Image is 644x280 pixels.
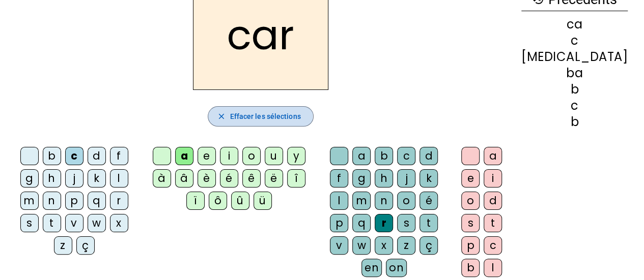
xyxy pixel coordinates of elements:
div: ü [254,192,272,210]
div: x [110,214,128,232]
div: z [54,236,72,255]
div: en [361,259,382,277]
div: e [198,147,216,165]
div: i [484,169,502,188]
div: a [352,147,371,165]
div: s [20,214,39,232]
div: o [397,192,415,210]
div: g [352,169,371,188]
div: ê [242,169,261,188]
div: b [521,83,628,96]
div: â [175,169,193,188]
div: c [397,147,415,165]
div: é [419,192,438,210]
div: d [88,147,106,165]
div: r [375,214,393,232]
div: ca [521,18,628,30]
div: d [484,192,502,210]
div: o [242,147,261,165]
div: l [484,259,502,277]
div: c [484,236,502,255]
div: m [352,192,371,210]
div: b [43,147,61,165]
div: t [484,214,502,232]
div: r [110,192,128,210]
div: é [220,169,238,188]
div: ba [521,67,628,79]
div: j [397,169,415,188]
div: b [521,116,628,128]
div: y [287,147,305,165]
div: k [419,169,438,188]
div: f [110,147,128,165]
div: h [375,169,393,188]
div: g [20,169,39,188]
div: è [198,169,216,188]
div: î [287,169,305,188]
div: t [419,214,438,232]
div: ë [265,169,283,188]
div: p [65,192,83,210]
div: p [461,236,480,255]
div: i [220,147,238,165]
div: l [110,169,128,188]
div: ç [76,236,95,255]
div: v [65,214,83,232]
div: m [20,192,39,210]
div: w [88,214,106,232]
div: s [461,214,480,232]
div: q [88,192,106,210]
div: j [65,169,83,188]
div: ï [186,192,205,210]
div: c [521,100,628,112]
div: on [386,259,407,277]
div: n [43,192,61,210]
div: n [375,192,393,210]
div: b [375,147,393,165]
div: û [231,192,249,210]
div: à [153,169,171,188]
div: w [352,236,371,255]
div: o [461,192,480,210]
div: s [397,214,415,232]
div: e [461,169,480,188]
button: Effacer les sélections [208,106,313,127]
div: z [397,236,415,255]
div: h [43,169,61,188]
div: k [88,169,106,188]
div: a [484,147,502,165]
div: c [521,35,628,47]
div: b [461,259,480,277]
mat-icon: close [216,112,226,121]
div: v [330,236,348,255]
div: u [265,147,283,165]
div: a [175,147,193,165]
div: t [43,214,61,232]
div: f [330,169,348,188]
div: ô [209,192,227,210]
div: d [419,147,438,165]
div: x [375,236,393,255]
div: q [352,214,371,232]
div: ç [419,236,438,255]
div: p [330,214,348,232]
div: c [65,147,83,165]
div: l [330,192,348,210]
span: Effacer les sélections [230,110,300,122]
div: [MEDICAL_DATA] [521,51,628,63]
